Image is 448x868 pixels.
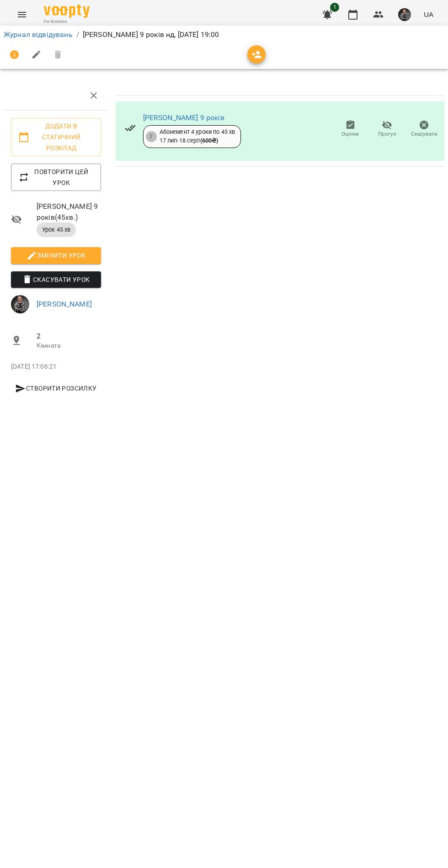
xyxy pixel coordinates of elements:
[332,116,369,142] button: Оцінки
[378,130,396,138] span: Прогул
[11,4,33,26] button: Menu
[37,331,101,342] span: 2
[11,380,101,397] button: Створити розсилку
[44,19,90,25] span: For Business
[18,250,94,261] span: Змінити урок
[398,8,411,21] img: 9774cdb94cd07e2c046c34ee188bda8a.png
[405,116,443,142] button: Скасувати
[146,131,157,142] div: 2
[330,3,339,12] span: 1
[200,137,219,144] b: ( 600 ₴ )
[11,164,101,191] button: Повторити цей урок
[18,121,94,153] span: Додати в статичний розклад
[424,10,433,19] span: UA
[76,29,79,40] li: /
[37,201,101,222] span: [PERSON_NAME] 9 років ( 45 хв. )
[369,116,406,142] button: Прогул
[11,271,101,288] button: Скасувати Урок
[11,247,101,264] button: Змінити урок
[420,6,437,23] button: UA
[4,30,73,39] a: Журнал відвідувань
[37,341,101,350] p: Кімната
[160,128,235,145] div: Абонемент 4 уроки по 45 хв 17 лип - 18 серп
[11,118,101,156] button: Додати в статичний розклад
[143,113,224,122] a: [PERSON_NAME] 9 років
[15,383,97,394] span: Створити розсилку
[44,5,90,18] img: Voopty Logo
[11,362,101,371] p: [DATE] 17:06:21
[411,130,437,138] span: Скасувати
[4,29,444,40] nav: breadcrumb
[18,274,94,285] span: Скасувати Урок
[341,130,359,138] span: Оцінки
[37,300,92,308] a: [PERSON_NAME]
[18,166,94,188] span: Повторити цей урок
[11,295,29,313] img: 9774cdb94cd07e2c046c34ee188bda8a.png
[37,226,76,234] span: Урок 45 хв
[83,29,219,40] p: [PERSON_NAME] 9 років нд, [DATE] 19:00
